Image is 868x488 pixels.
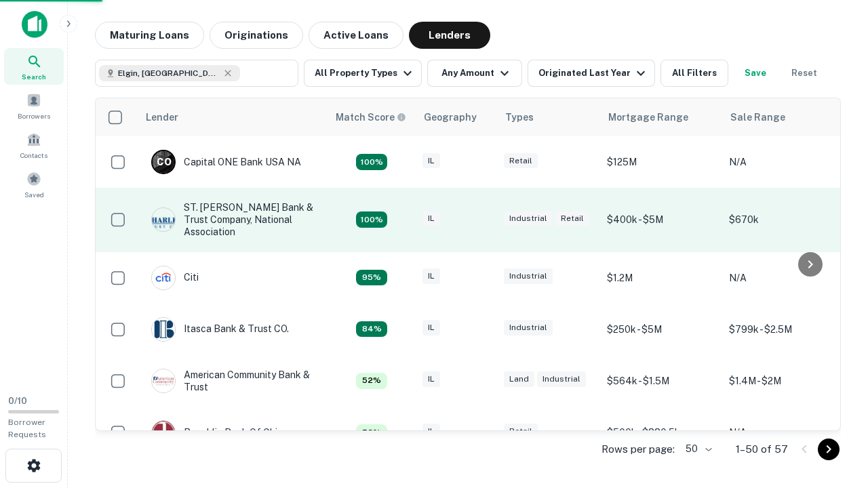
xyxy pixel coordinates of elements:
div: IL [422,424,440,439]
h6: Match Score [336,110,403,125]
td: $250k - $5M [600,304,722,355]
td: $564k - $1.5M [600,355,722,407]
div: Sale Range [730,109,785,125]
div: IL [422,268,440,284]
button: Reset [783,60,826,87]
img: capitalize-icon.png [22,11,47,38]
img: picture [152,421,175,444]
div: Capitalize uses an advanced AI algorithm to match your search with the best lender. The match sco... [356,321,387,338]
div: Industrial [504,320,553,335]
img: picture [152,318,175,341]
img: picture [152,266,175,289]
td: $1.2M [600,252,722,304]
img: picture [152,369,175,392]
div: Capitalize uses an advanced AI algorithm to match your search with the best lender. The match sco... [336,110,406,125]
a: Contacts [4,127,64,163]
p: Rows per page: [601,441,675,457]
th: Mortgage Range [600,98,722,136]
div: Originated Last Year [538,65,649,81]
div: Capitalize uses an advanced AI algorithm to match your search with the best lender. The match sco... [356,211,387,228]
div: Capitalize uses an advanced AI algorithm to match your search with the best lender. The match sco... [356,424,387,441]
a: Saved [4,166,64,203]
span: Saved [24,189,44,200]
td: $400k - $5M [600,188,722,252]
td: $799k - $2.5M [722,304,844,355]
div: IL [422,320,440,335]
span: Elgin, [GEOGRAPHIC_DATA], [GEOGRAPHIC_DATA] [118,67,220,79]
div: Types [505,109,534,125]
td: N/A [722,136,844,188]
div: American Community Bank & Trust [151,369,314,393]
a: Borrowers [4,87,64,124]
td: $670k [722,188,844,252]
td: $125M [600,136,722,188]
div: IL [422,371,440,387]
div: Land [504,371,534,387]
div: Itasca Bank & Trust CO. [151,317,289,342]
div: Republic Bank Of Chicago [151,420,300,445]
p: C O [157,155,171,169]
div: Mortgage Range [608,109,688,125]
div: Retail [504,424,538,439]
div: Retail [504,153,538,169]
button: All Property Types [304,60,422,87]
th: Lender [138,98,328,136]
th: Types [497,98,600,136]
button: Lenders [409,22,490,49]
button: Originated Last Year [528,60,655,87]
div: Geography [424,109,477,125]
div: Industrial [537,371,586,387]
button: Originations [210,22,303,49]
span: Contacts [20,150,47,161]
span: Borrower Requests [8,418,46,439]
button: All Filters [660,60,728,87]
div: 50 [680,439,714,459]
div: Lender [146,109,178,125]
a: Search [4,48,64,85]
div: Industrial [504,211,553,226]
button: Save your search to get updates of matches that match your search criteria. [734,60,777,87]
div: IL [422,211,440,226]
th: Capitalize uses an advanced AI algorithm to match your search with the best lender. The match sco... [328,98,416,136]
div: Capitalize uses an advanced AI algorithm to match your search with the best lender. The match sco... [356,373,387,389]
div: Retail [555,211,589,226]
div: Capital ONE Bank USA NA [151,150,301,174]
th: Sale Range [722,98,844,136]
span: 0 / 10 [8,396,27,406]
td: N/A [722,252,844,304]
div: Capitalize uses an advanced AI algorithm to match your search with the best lender. The match sco... [356,154,387,170]
td: $1.4M - $2M [722,355,844,407]
div: Citi [151,266,199,290]
div: IL [422,153,440,169]
button: Go to next page [818,439,840,460]
td: $500k - $880.5k [600,407,722,458]
button: Active Loans [309,22,403,49]
button: Maturing Loans [95,22,204,49]
th: Geography [416,98,497,136]
span: Borrowers [18,110,50,121]
p: 1–50 of 57 [736,441,788,457]
div: Industrial [504,268,553,284]
iframe: Chat Widget [800,380,868,445]
img: picture [152,208,175,231]
div: Capitalize uses an advanced AI algorithm to match your search with the best lender. The match sco... [356,270,387,286]
button: Any Amount [427,60,522,87]
td: N/A [722,407,844,458]
div: ST. [PERSON_NAME] Bank & Trust Company, National Association [151,201,314,239]
span: Search [22,71,46,82]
